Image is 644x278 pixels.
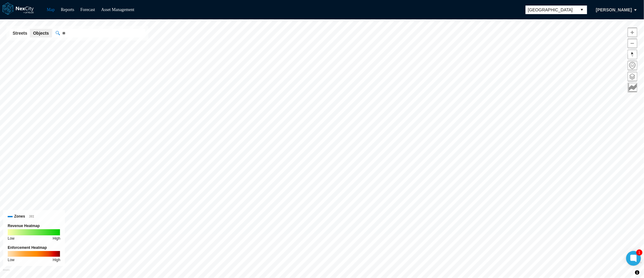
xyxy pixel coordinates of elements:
[628,83,637,92] button: Key metrics
[10,29,30,37] button: Streets
[53,257,60,263] div: High
[47,7,55,12] a: Map
[29,215,34,218] span: 381
[635,269,639,276] span: Toggle attribution
[628,39,637,48] button: Zoom out
[3,269,10,276] a: Mapbox homepage
[8,229,60,235] img: revenue
[528,7,575,13] span: [GEOGRAPHIC_DATA]
[577,6,587,14] button: select
[30,29,52,37] button: Objects
[627,49,638,60] span: Reset bearing to north
[628,72,637,81] button: Layers management
[8,257,14,263] div: Low
[8,213,60,220] div: Zones
[8,245,60,251] div: Enforcement Heatmap
[634,269,641,276] button: Toggle attribution
[8,235,14,241] div: Low
[33,30,49,36] span: Objects
[628,28,637,37] button: Zoom in
[596,7,632,13] span: [PERSON_NAME]
[590,5,638,15] button: [PERSON_NAME]
[636,249,642,256] div: 1
[8,223,60,229] div: Revenue Heatmap
[101,7,134,12] a: Asset Management
[80,7,95,12] a: Forecast
[8,251,60,257] img: enforcement
[628,28,637,37] span: Zoom in
[61,7,74,12] a: Reports
[628,50,637,59] button: Reset bearing to north
[628,61,637,70] button: Home
[53,235,60,241] div: High
[628,39,637,48] span: Zoom out
[13,30,27,36] span: Streets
